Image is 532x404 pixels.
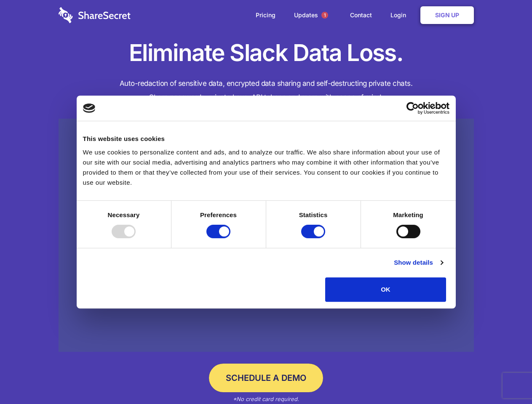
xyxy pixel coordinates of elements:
div: This website uses cookies [83,134,449,144]
a: Wistia video thumbnail [59,119,474,352]
img: logo [83,104,96,113]
strong: Preferences [200,211,237,218]
em: *No credit card required. [233,396,299,402]
h4: Auto-redaction of sensitive data, encrypted data sharing and self-destructing private chats. Shar... [59,77,474,104]
a: Usercentrics Cookiebot - opens in a new window [376,102,449,114]
strong: Necessary [108,211,140,218]
h1: Eliminate Slack Data Loss. [59,38,474,68]
a: Schedule a Demo [209,364,323,392]
button: OK [325,277,446,302]
span: 1 [321,12,328,19]
strong: Marketing [393,211,423,218]
a: Sign Up [420,6,474,24]
a: Login [382,2,419,28]
a: Show details [394,258,443,268]
div: We use cookies to personalize content and ads, and to analyze our traffic. We also share informat... [83,147,449,188]
a: Contact [342,2,380,28]
strong: Statistics [299,211,328,218]
a: Pricing [247,2,284,28]
img: logo-wordmark-white-trans-d4663122ce5f474addd5e946df7df03e33cb6a1c49d2221995e7729f52c070b2.svg [59,7,131,23]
